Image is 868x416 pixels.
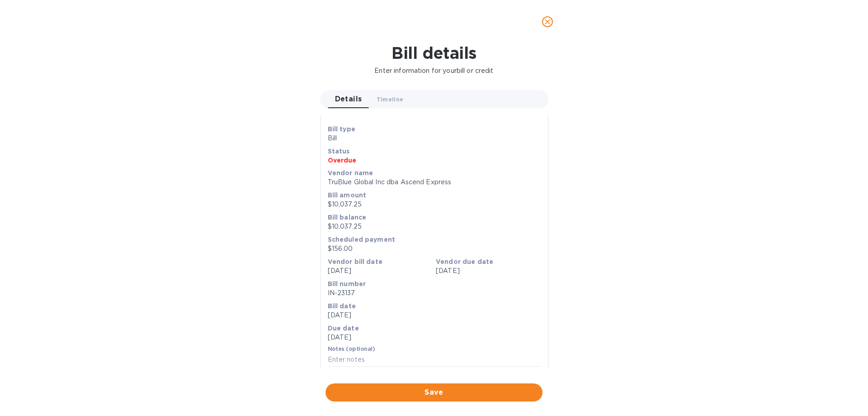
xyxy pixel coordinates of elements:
button: Save [325,383,542,402]
b: Scheduled payment [328,236,396,243]
p: TruBlue Global Inc dba Ascend Express [328,177,541,187]
p: Enter information for your bill or credit [7,66,861,76]
b: Due date [328,325,359,332]
label: Notes (optional) [328,347,375,352]
span: Timeline [377,95,404,104]
p: $156.00 [328,244,541,253]
p: [DATE] [328,311,541,320]
p: $10,037.25 [328,222,541,231]
p: [DATE] [328,333,541,342]
span: Save [333,387,535,398]
b: Bill amount [328,191,367,199]
button: close [537,11,558,33]
p: IN-23137 [328,288,541,298]
p: Overdue [328,156,541,165]
p: [DATE] [436,266,541,276]
b: Vendor name [328,169,373,177]
p: $10,037.25 [328,200,541,209]
p: [DATE] [328,266,433,276]
p: Bill [328,134,541,143]
h1: Bill details [7,43,861,62]
span: Details [335,93,362,105]
b: Bill balance [328,214,367,221]
b: Vendor due date [436,258,493,265]
b: Vendor bill date [328,258,382,265]
b: Bill type [328,125,355,133]
b: Bill number [328,280,366,287]
b: Status [328,148,350,155]
b: Bill date [328,302,356,310]
input: Enter notes [328,353,541,367]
